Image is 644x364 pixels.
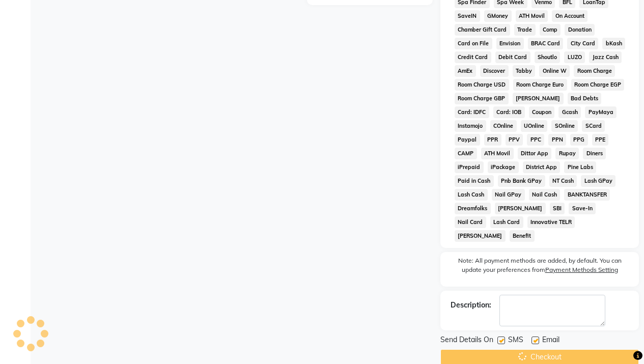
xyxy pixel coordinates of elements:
span: Coupon [529,106,555,118]
span: Debit Card [495,51,530,63]
span: Paypal [455,134,480,146]
span: Tabby [513,65,536,77]
span: PPR [484,134,501,146]
span: UOnline [521,120,548,132]
span: iPackage [488,161,519,173]
span: bKash [602,38,625,49]
span: BANKTANSFER [564,189,610,201]
span: Room Charge EGP [571,79,625,91]
span: Nail GPay [492,189,525,201]
span: Benefit [510,230,535,242]
span: Discover [480,65,509,77]
span: Credit Card [455,51,491,63]
span: Send Details On [440,334,493,347]
span: ATH Movil [516,10,548,22]
span: Donation [565,24,595,36]
span: Instamojo [455,120,486,132]
span: Pine Labs [564,161,596,173]
span: Nail Card [455,216,486,228]
span: SaveIN [455,10,480,22]
span: Room Charge [574,65,615,77]
span: AmEx [455,65,476,77]
span: On Account [552,10,587,22]
span: SOnline [551,120,578,132]
span: Card: IOB [493,106,525,118]
span: Trade [514,24,536,36]
span: PPE [592,134,609,146]
span: iPrepaid [455,161,484,173]
span: PPG [570,134,588,146]
span: Dreamfolks [455,203,491,214]
span: Card: IDFC [455,106,489,118]
span: [PERSON_NAME] [513,93,564,104]
span: Bad Debts [568,93,602,104]
span: COnline [490,120,517,132]
span: Chamber Gift Card [455,24,510,36]
span: Card on File [455,38,492,49]
span: PPC [527,134,544,146]
span: Diners [583,148,606,159]
span: Room Charge GBP [455,93,509,104]
span: PPN [548,134,566,146]
span: District App [523,161,561,173]
span: ATH Movil [481,148,514,159]
span: CAMP [455,148,477,159]
span: Envision [496,38,524,49]
div: Description: [451,300,491,311]
span: BRAC Card [528,38,564,49]
span: Lash GPay [581,175,615,187]
span: GMoney [484,10,512,22]
span: Email [542,334,559,347]
span: Pnb Bank GPay [498,175,545,187]
span: Dittor App [518,148,552,159]
span: Nail Cash [529,189,561,201]
span: Room Charge Euro [513,79,567,91]
span: PPV [506,134,523,146]
span: LUZO [564,51,585,63]
span: Comp [540,24,561,36]
span: Paid in Cash [455,175,494,187]
span: Lash Cash [455,189,488,201]
span: [PERSON_NAME] [495,203,546,214]
span: [PERSON_NAME] [455,230,506,242]
span: Online W [539,65,570,77]
span: Room Charge USD [455,79,509,91]
span: City Card [567,38,598,49]
span: Lash Card [490,216,523,228]
label: Payment Methods Setting [545,265,618,274]
span: SBI [550,203,565,214]
span: Save-In [569,203,596,214]
span: Innovative TELR [527,216,575,228]
span: SMS [508,334,523,347]
label: Note: All payment methods are added, by default. You can update your preferences from [451,256,629,278]
span: Jazz Cash [589,51,622,63]
span: Rupay [555,148,579,159]
span: SCard [582,120,605,132]
span: Shoutlo [535,51,561,63]
span: NT Cash [549,175,577,187]
span: PayMaya [585,106,617,118]
span: Gcash [558,106,581,118]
